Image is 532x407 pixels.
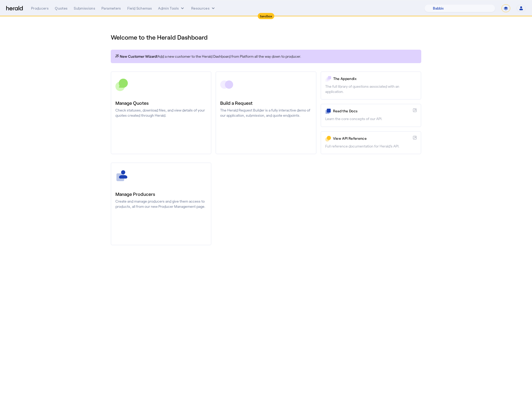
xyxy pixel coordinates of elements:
p: The Appendix [333,76,417,81]
div: Quotes [55,6,68,11]
h3: Manage Producers [115,190,207,198]
div: Field Schemas [127,6,152,11]
a: Manage ProducersCreate and manage producers and give them access to products, all from our new Pr... [111,162,211,245]
p: Learn the core concepts of our API. [325,116,417,121]
div: Parameters [101,6,121,11]
a: Read the DocsLearn the core concepts of our API. [321,104,421,127]
div: Producers [31,6,49,11]
p: View API Reference [333,136,411,141]
h1: Welcome to the Herald Dashboard [111,33,421,41]
span: New Customer Wizard! [120,54,158,59]
a: Manage QuotesCheck statuses, download files, and view details of your quotes created through Herald. [111,71,211,154]
button: internal dropdown menu [158,6,185,11]
p: Read the Docs [333,108,411,114]
p: Full reference documentation for Herald's API. [325,144,417,149]
a: Build a RequestThe Herald Request Builder is a fully interactive demo of our application, submiss... [216,71,316,154]
p: The Herald Request Builder is a fully interactive demo of our application, submission, and quote ... [220,108,312,118]
div: Submissions [74,6,95,11]
img: Herald Logo [6,6,23,11]
p: Check statuses, download files, and view details of your quotes created through Herald. [115,108,207,118]
div: Sandbox [258,13,275,19]
h3: Manage Quotes [115,99,207,107]
p: The full library of questions associated with an application. [325,84,417,94]
a: The AppendixThe full library of questions associated with an application. [321,71,421,100]
p: Create and manage producers and give them access to products, all from our new Producer Managemen... [115,199,207,209]
button: Resources dropdown menu [191,6,216,11]
h3: Build a Request [220,99,312,107]
p: Add a new customer to the Herald Dashboard from Platform all the way down to producer. [115,54,417,59]
a: View API ReferenceFull reference documentation for Herald's API. [321,131,421,154]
